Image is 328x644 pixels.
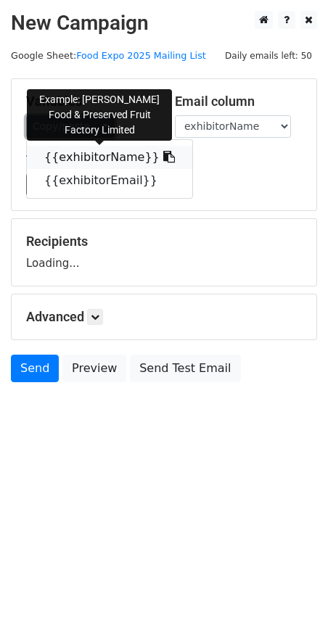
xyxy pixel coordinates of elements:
[11,355,59,382] a: Send
[27,89,172,141] div: Example: [PERSON_NAME] Food & Preserved Fruit Factory Limited
[26,115,115,138] a: Copy/paste...
[11,11,317,36] h2: New Campaign
[220,48,317,64] span: Daily emails left: 50
[11,50,206,61] small: Google Sheet:
[27,146,192,169] a: {{exhibitorName}}
[175,94,302,110] h5: Email column
[130,355,240,382] a: Send Test Email
[62,355,126,382] a: Preview
[76,50,206,61] a: Food Expo 2025 Mailing List
[255,574,328,644] iframe: Chat Widget
[255,574,328,644] div: 聊天小工具
[26,94,153,110] h5: Variables
[26,309,302,325] h5: Advanced
[220,50,317,61] a: Daily emails left: 50
[26,234,302,249] h5: Recipients
[26,234,302,271] div: Loading...
[27,169,192,192] a: {{exhibitorEmail}}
